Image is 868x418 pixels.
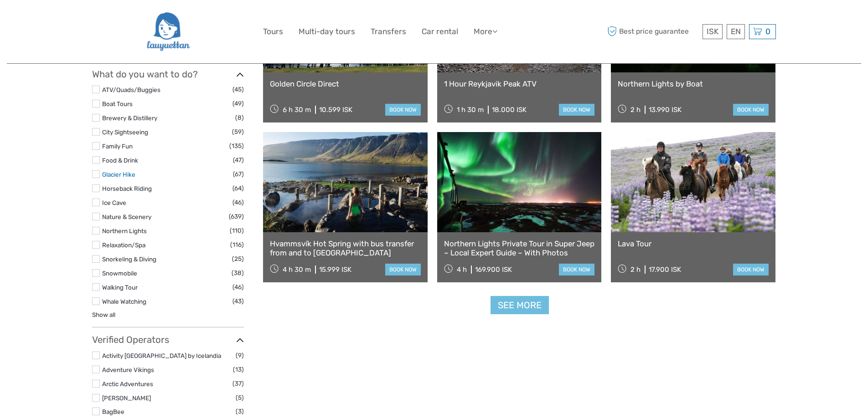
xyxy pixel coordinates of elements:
span: 4 h [457,265,467,274]
span: 2 h [630,265,641,274]
span: (45) [232,84,244,95]
span: (13) [233,364,244,375]
span: (43) [232,296,244,306]
span: 0 [764,27,772,36]
span: (25) [232,254,244,264]
a: BagBee [102,408,124,415]
a: Glacier Hike [102,171,135,178]
a: Food & Drink [102,157,138,164]
a: [PERSON_NAME] [102,394,151,402]
button: Open LiveChat chat widget [105,14,116,25]
a: Walking Tour [102,284,138,291]
a: Transfers [371,25,406,38]
div: 13.990 ISK [649,106,682,114]
a: Boat Tours [102,100,133,107]
a: Golden Circle Direct [270,79,421,88]
span: (59) [232,127,244,137]
span: 4 h 30 m [283,265,311,274]
span: (46) [232,282,244,292]
span: (47) [233,155,244,165]
p: We're away right now. Please check back later! [13,16,103,23]
span: (37) [232,378,244,389]
a: Relaxation/Spa [102,241,145,249]
div: 10.599 ISK [319,106,352,114]
h3: Verified Operators [92,334,244,345]
a: book now [733,104,769,116]
a: Ice Cave [102,199,126,206]
a: Lava Tour [618,239,769,248]
a: Horseback Riding [102,185,152,192]
a: book now [559,104,594,116]
span: (67) [233,169,244,179]
a: ATV/Quads/Buggies [102,86,160,93]
a: Northern Lights [102,227,147,234]
span: 1 h 30 m [457,106,484,114]
a: Hvammsvík Hot Spring with bus transfer from and to [GEOGRAPHIC_DATA] [270,239,421,258]
span: (3) [236,406,244,417]
span: (64) [232,183,244,194]
span: (46) [232,197,244,208]
h3: What do you want to do? [92,69,244,80]
a: book now [385,104,421,116]
a: Show all [92,311,115,318]
span: Best price guarantee [605,24,700,39]
a: Snowmobile [102,270,137,277]
span: ISK [707,27,718,36]
a: See more [491,296,549,315]
a: Multi-day tours [299,25,355,38]
div: 169.900 ISK [475,265,512,274]
span: (639) [229,211,244,222]
span: (49) [232,98,244,109]
a: book now [733,264,769,275]
a: 1 Hour Reykjavik Peak ATV [444,79,595,88]
a: Arctic Adventures [102,380,153,387]
a: Northern Lights Private Tour in Super Jeep – Local Expert Guide – With Photos [444,239,595,258]
span: (8) [235,112,244,123]
div: 17.900 ISK [649,265,681,274]
a: Whale Watching [102,298,146,305]
span: 6 h 30 m [283,106,311,114]
a: Adventure Vikings [102,366,154,373]
a: Nature & Scenery [102,213,151,220]
span: (135) [229,141,244,151]
a: Family Fun [102,143,133,150]
a: City Sightseeing [102,128,148,136]
span: (110) [230,225,244,236]
a: Brewery & Distillery [102,114,157,122]
a: book now [559,264,594,275]
div: EN [727,24,745,39]
a: Northern Lights by Boat [618,79,769,88]
span: (9) [236,350,244,361]
a: Snorkeling & Diving [102,255,156,263]
span: (116) [230,240,244,250]
div: 15.999 ISK [319,265,351,274]
a: Activity [GEOGRAPHIC_DATA] by Icelandia [102,352,221,359]
a: Tours [263,25,283,38]
a: Car rental [422,25,458,38]
a: More [474,25,497,38]
a: book now [385,264,421,275]
span: (5) [236,393,244,403]
div: 18.000 ISK [492,106,527,114]
img: 2954-36deae89-f5b4-4889-ab42-60a468582106_logo_big.png [146,7,190,56]
span: (38) [232,268,244,278]
span: 2 h [630,106,641,114]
